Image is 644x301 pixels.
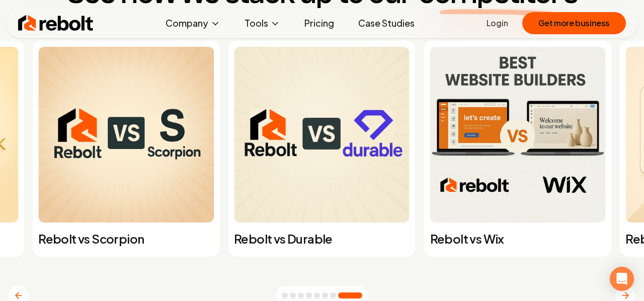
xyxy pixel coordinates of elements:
[350,13,423,33] a: Case Studies
[32,41,220,257] a: Rebolt vs ScorpionRebolt vs Scorpion
[234,231,410,247] p: Rebolt vs Durable
[38,47,214,222] img: Rebolt vs Scorpion
[298,292,304,298] button: Go to slide 3
[282,292,288,298] button: Go to slide 1
[38,231,214,247] p: Rebolt vs Scorpion
[322,292,328,298] button: Go to slide 6
[234,47,410,222] img: Rebolt vs Durable
[236,13,288,33] button: Tools
[610,267,634,291] div: Open Intercom Messenger
[487,17,508,29] a: Login
[306,292,312,298] button: Go to slide 4
[314,292,320,298] button: Go to slide 5
[296,13,342,33] a: Pricing
[522,12,626,34] button: Get more business
[424,41,612,257] a: Rebolt vs WixRebolt vs Wix
[290,292,296,298] button: Go to slide 2
[430,231,606,247] p: Rebolt vs Wix
[228,41,416,257] a: Rebolt vs DurableRebolt vs Durable
[338,292,362,298] button: Go to slide 8
[430,47,606,222] img: Rebolt vs Wix
[18,13,94,33] img: Rebolt Logo
[330,292,336,298] button: Go to slide 7
[157,13,228,33] button: Company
